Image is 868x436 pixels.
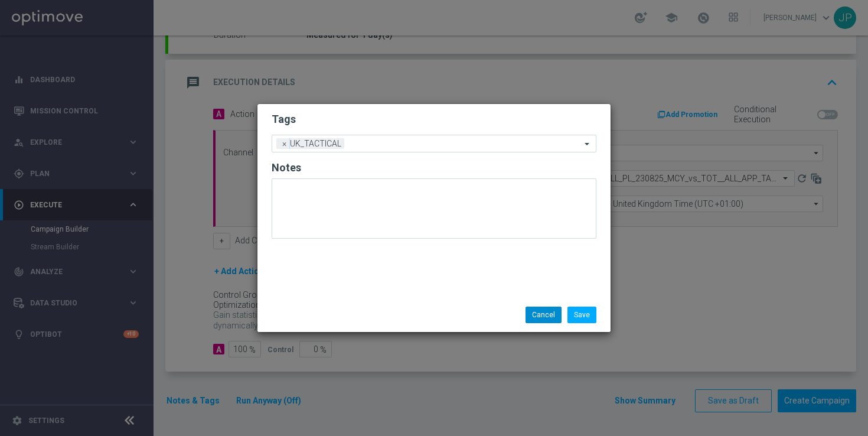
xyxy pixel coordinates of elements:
h2: Notes [272,161,596,175]
button: Cancel [526,307,562,323]
span: UK_TACTICAL [287,138,344,149]
button: Save [567,307,596,323]
h2: Tags [272,112,596,126]
span: × [279,138,290,149]
ng-select: UK_TACTICAL [272,135,596,152]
